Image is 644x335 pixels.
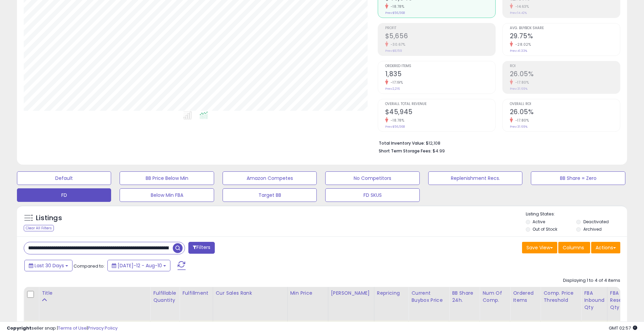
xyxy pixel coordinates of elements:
[36,213,62,223] h5: Listings
[153,290,176,304] div: Fulfillable Quantity
[385,102,495,106] span: Overall Total Revenue
[510,64,620,68] span: ROI
[558,242,590,253] button: Columns
[216,290,285,297] div: Cur Sales Rank
[513,42,531,47] small: -28.02%
[24,260,72,271] button: Last 30 Days
[388,4,404,9] small: -18.78%
[510,11,527,15] small: Prev: 14.42%
[385,32,495,41] h2: $5,656
[385,49,402,53] small: Prev: $8,159
[510,49,527,53] small: Prev: 41.33%
[74,263,105,269] span: Compared to:
[543,290,578,304] div: Comp. Price Threshold
[513,118,529,123] small: -17.80%
[610,290,633,311] div: FBA Reserved Qty
[379,139,615,147] li: $12,108
[182,290,210,297] div: Fulfillment
[482,290,507,304] div: Num of Comp.
[7,325,32,331] strong: Copyright
[385,26,495,30] span: Profit
[58,325,87,331] a: Terms of Use
[563,244,584,251] span: Columns
[513,4,529,9] small: -14.63%
[188,242,215,254] button: Filters
[379,140,425,146] b: Total Inventory Value:
[223,171,317,185] button: Amazon Competes
[388,118,404,123] small: -18.78%
[388,42,406,47] small: -30.67%
[510,108,620,117] h2: 26.05%
[526,211,627,217] p: Listing States:
[522,242,557,253] button: Save View
[35,262,64,269] span: Last 30 Days
[88,325,118,331] a: Privacy Policy
[17,171,111,185] button: Default
[331,290,371,297] div: [PERSON_NAME]
[513,80,529,85] small: -17.80%
[107,260,170,271] button: [DATE]-12 - Aug-10
[510,87,527,91] small: Prev: 31.69%
[379,148,432,154] b: Short Term Storage Fees:
[510,102,620,106] span: Overall ROI
[24,225,54,231] div: Clear All Filters
[510,70,620,79] h2: 26.05%
[385,108,495,117] h2: $45,945
[428,171,522,185] button: Replenishment Recs.
[452,290,477,304] div: BB Share 24h.
[510,26,620,30] span: Avg. Buybox Share
[7,325,118,332] div: seller snap | |
[385,64,495,68] span: Ordered Items
[325,188,419,202] button: FD SKUS
[583,226,602,232] label: Archived
[533,219,545,225] label: Active
[385,11,405,15] small: Prev: $56,568
[385,87,400,91] small: Prev: 2,216
[385,125,405,129] small: Prev: $56,568
[591,242,620,253] button: Actions
[120,188,214,202] button: Below Min FBA
[120,171,214,185] button: BB Price Below Min
[533,226,557,232] label: Out of Stock
[385,70,495,79] h2: 1,835
[531,171,625,185] button: BB Share = Zero
[583,219,609,225] label: Deactivated
[290,290,325,297] div: Min Price
[513,290,538,304] div: Ordered Items
[223,188,317,202] button: Target BB
[411,290,446,304] div: Current Buybox Price
[563,277,620,284] div: Displaying 1 to 4 of 4 items
[42,290,147,297] div: Title
[377,290,406,297] div: Repricing
[17,188,111,202] button: FD
[510,125,527,129] small: Prev: 31.69%
[118,262,162,269] span: [DATE]-12 - Aug-10
[388,80,403,85] small: -17.19%
[584,290,604,311] div: FBA inbound Qty
[325,171,419,185] button: No Competitors
[609,325,637,331] span: 2025-09-12 02:57 GMT
[510,32,620,41] h2: 29.75%
[433,148,445,154] span: $4.99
